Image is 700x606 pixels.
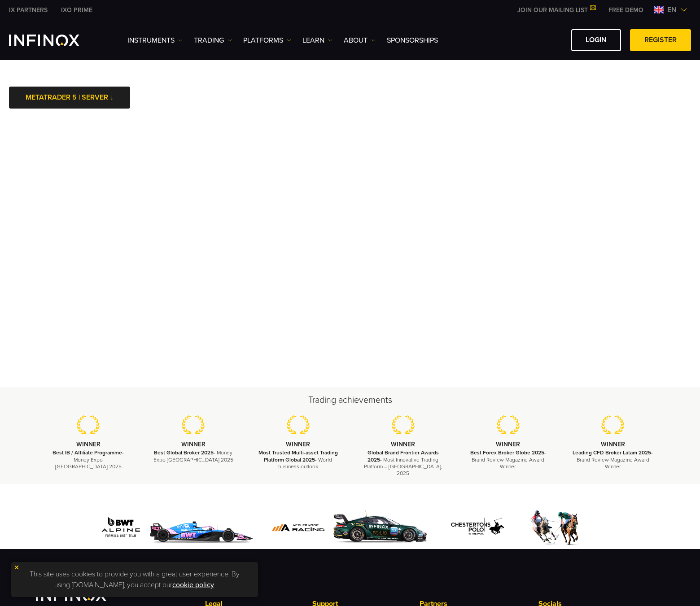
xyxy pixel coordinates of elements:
[467,449,549,470] p: - Brand Review Magazine Award Winner
[258,449,338,462] strong: Most Trusted Multi-asset Trading Platform Global 2025
[571,29,621,51] a: LOGIN
[54,5,99,15] a: INFINOX
[36,394,664,406] h2: Trading achievements
[496,440,520,448] strong: WINNER
[286,440,310,448] strong: WINNER
[367,449,439,462] strong: Global Brand Frontier Awards 2025
[13,564,20,571] img: yellow close icon
[302,35,332,46] a: Learn
[243,35,291,46] a: PLATFORMS
[181,440,206,448] strong: WINNER
[52,449,122,456] strong: Best IB / Affiliate Programme
[664,4,680,15] span: en
[572,449,654,470] p: - Brand Review Magazine Award Winner
[602,5,650,15] a: INFINOX MENU
[511,6,602,14] a: JOIN OUR MAILING LIST
[9,35,101,46] a: INFINOX Logo
[2,5,54,15] a: INFINOX
[76,440,101,448] strong: WINNER
[601,440,625,448] strong: WINNER
[470,449,544,456] strong: Best Forex Broker Globe 2025
[387,35,438,46] a: SPONSORSHIPS
[47,449,130,470] p: - Money Expo [GEOGRAPHIC_DATA] 2025
[362,449,444,477] p: - Most Innovative Trading Platform – [GEOGRAPHIC_DATA], 2025
[172,580,214,589] a: cookie policy
[630,29,691,51] a: REGISTER
[573,449,651,456] strong: Leading CFD Broker Latam 2025
[127,35,183,46] a: Instruments
[344,35,376,46] a: ABOUT
[194,35,232,46] a: TRADING
[9,87,130,109] a: METATRADER 5 | SERVER ↓
[152,449,235,463] p: - Money Expo [GEOGRAPHIC_DATA] 2025
[257,449,340,470] p: - World business outlook
[391,440,415,448] strong: WINNER
[154,449,214,456] strong: Best Global Broker 2025
[16,567,254,593] p: This site uses cookies to provide you with a great user experience. By using [DOMAIN_NAME], you a...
